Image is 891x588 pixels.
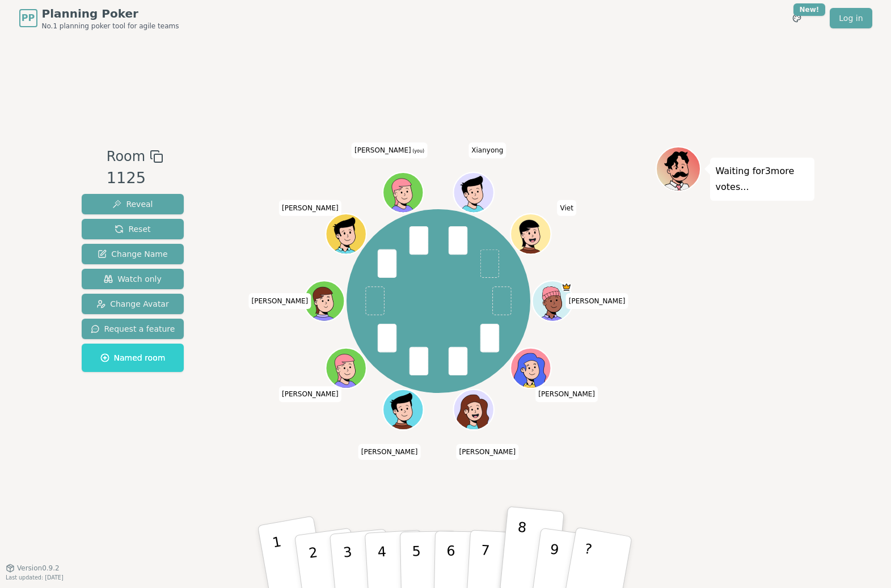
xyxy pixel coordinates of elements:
[716,163,809,195] p: Waiting for 3 more votes...
[787,8,807,28] button: New!
[42,6,179,22] span: Planning Poker
[566,293,628,309] span: Click to change your name
[279,386,341,402] span: Click to change your name
[411,149,425,154] span: (you)
[82,319,184,339] button: Request a feature
[104,273,162,285] span: Watch only
[279,200,341,215] span: Click to change your name
[249,293,311,309] span: Click to change your name
[457,444,519,460] span: Click to change your name
[384,174,422,211] button: Click to change your avatar
[91,323,175,335] span: Request a feature
[82,269,184,289] button: Watch only
[512,519,527,581] p: 8
[352,142,427,158] span: Click to change your name
[100,352,166,363] span: Named room
[535,386,598,402] span: Click to change your name
[98,248,167,260] span: Change Name
[107,167,163,190] div: 1125
[96,298,169,310] span: Change Avatar
[19,6,179,31] a: PPPlanning PokerNo.1 planning poker tool for agile teams
[468,142,506,158] span: Click to change your name
[557,200,576,215] span: Click to change your name
[82,344,184,372] button: Named room
[793,3,826,16] div: New!
[830,8,872,28] a: Log in
[82,194,184,214] button: Reveal
[82,294,184,314] button: Change Avatar
[112,198,153,210] span: Reveal
[82,244,184,264] button: Change Name
[17,564,60,573] span: Version 0.9.2
[115,223,150,235] span: Reset
[358,444,421,460] span: Click to change your name
[561,282,572,292] span: Naomi is the host
[107,146,145,167] span: Room
[6,564,60,573] button: Version0.9.2
[22,11,35,25] span: PP
[6,574,64,581] span: Last updated: [DATE]
[82,219,184,239] button: Reset
[42,22,179,31] span: No.1 planning poker tool for agile teams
